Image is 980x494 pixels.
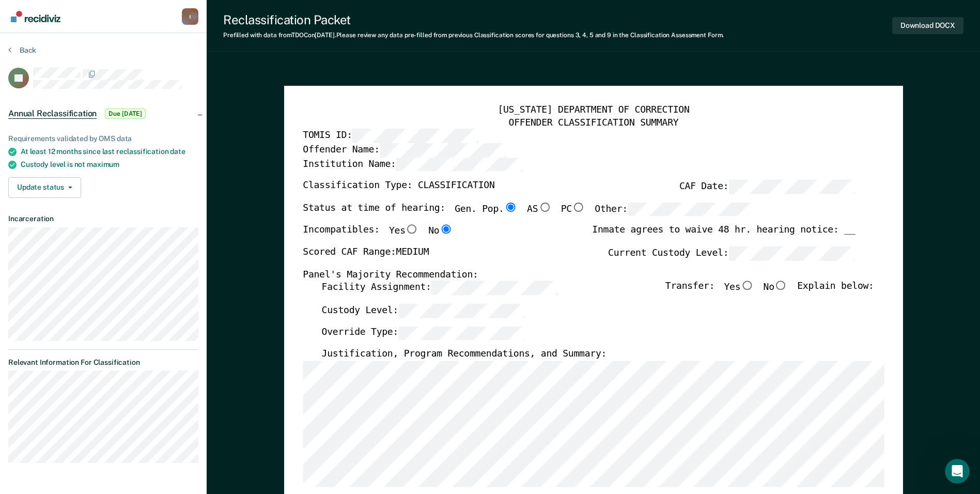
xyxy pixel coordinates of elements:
[774,281,788,290] input: No
[428,225,453,238] label: No
[379,143,506,157] input: Offender Name:
[628,203,754,217] input: Other:
[170,147,185,156] span: date
[527,203,551,217] label: AS
[389,225,419,238] label: Yes
[303,117,884,129] div: OFFENDER CLASSIFICATION SUMMARY
[11,11,60,22] img: Recidiviz
[8,109,97,119] span: Annual Reclassification
[398,326,525,340] input: Override Type:
[321,281,557,295] label: Facility Assignment:
[223,12,724,27] div: Reclassification Packet
[321,304,525,318] label: Custody Level:
[182,8,198,25] button: Profile dropdown button
[303,129,478,143] label: TOMIS ID:
[303,180,494,194] label: Classification Type: CLASSIFICATION
[105,109,146,119] span: Due [DATE]
[223,32,724,39] div: Prefilled with data from TDOC on [DATE] . Please review any data pre-filled from previous Classif...
[431,281,557,295] input: Facility Assignment:
[572,203,585,212] input: PC
[8,358,198,367] dt: Relevant Information For Classification
[608,246,855,260] label: Current Custody Level:
[665,281,874,304] div: Transfer: Explain below:
[303,246,429,260] label: Scored CAF Range: MEDIUM
[8,45,36,55] button: Back
[728,246,855,260] input: Current Custody Level:
[595,203,754,217] label: Other:
[679,180,855,194] label: CAF Date:
[724,281,754,295] label: Yes
[303,269,855,281] div: Panel's Majority Recommendation:
[396,157,522,171] input: Institution Name:
[8,177,81,198] button: Update status
[303,143,506,157] label: Offender Name:
[303,225,453,246] div: Incompatibles:
[303,104,884,117] div: [US_STATE] DEPARTMENT OF CORRECTION
[504,203,517,212] input: Gen. Pop.
[455,203,518,217] label: Gen. Pop.
[8,134,198,143] div: Requirements validated by OMS data
[592,225,855,246] div: Inmate agrees to waive 48 hr. hearing notice: __
[892,17,963,34] button: Download DOCX
[439,225,453,234] input: No
[763,281,787,295] label: No
[8,214,198,223] dt: Incarceration
[321,326,525,340] label: Override Type:
[21,160,198,169] div: Custody level is not
[321,349,606,361] label: Justification, Program Recommendations, and Summary:
[538,203,551,212] input: AS
[398,304,525,318] input: Custody Level:
[561,203,585,217] label: PC
[182,8,198,25] div: t
[728,180,855,194] input: CAF Date:
[945,459,970,484] iframe: Intercom live chat
[352,129,478,143] input: TOMIS ID:
[303,203,754,225] div: Status at time of hearing:
[87,160,119,168] span: maximum
[740,281,754,290] input: Yes
[21,147,198,156] div: At least 12 months since last reclassification
[303,157,522,171] label: Institution Name:
[405,225,418,234] input: Yes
